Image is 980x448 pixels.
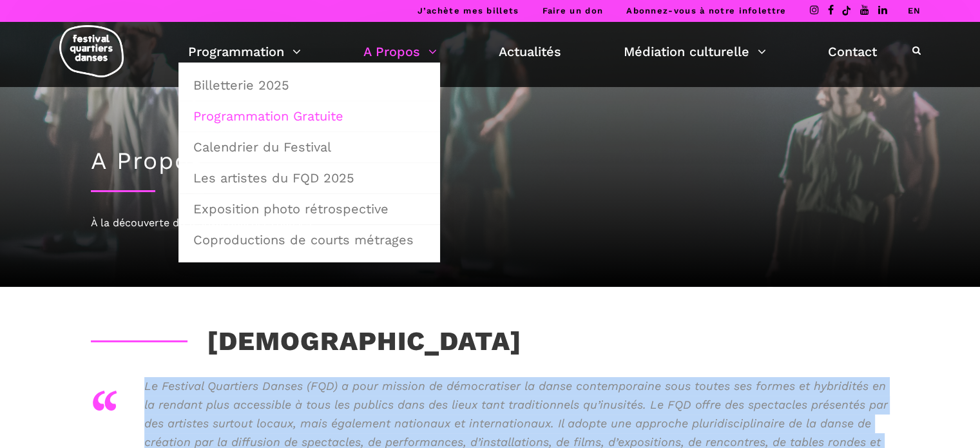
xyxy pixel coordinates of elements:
[186,225,433,255] a: Coproductions de courts métrages
[91,147,890,175] h1: A Propos
[624,41,766,63] a: Médiation culturelle
[188,41,301,63] a: Programmation
[828,41,877,63] a: Contact
[417,6,519,15] a: J’achète mes billets
[363,41,437,63] a: A Propos
[186,70,433,100] a: Billetterie 2025
[91,215,890,231] div: À la découverte du festival quartiers danses
[59,25,124,77] img: logo-fqd-med
[499,41,561,63] a: Actualités
[186,194,433,224] a: Exposition photo rétrospective
[91,371,119,448] div: “
[542,6,603,15] a: Faire un don
[91,326,522,358] h3: [DEMOGRAPHIC_DATA]
[186,132,433,162] a: Calendrier du Festival
[626,6,786,15] a: Abonnez-vous à notre infolettre
[186,101,433,131] a: Programmation Gratuite
[907,6,921,15] a: EN
[186,163,433,193] a: Les artistes du FQD 2025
